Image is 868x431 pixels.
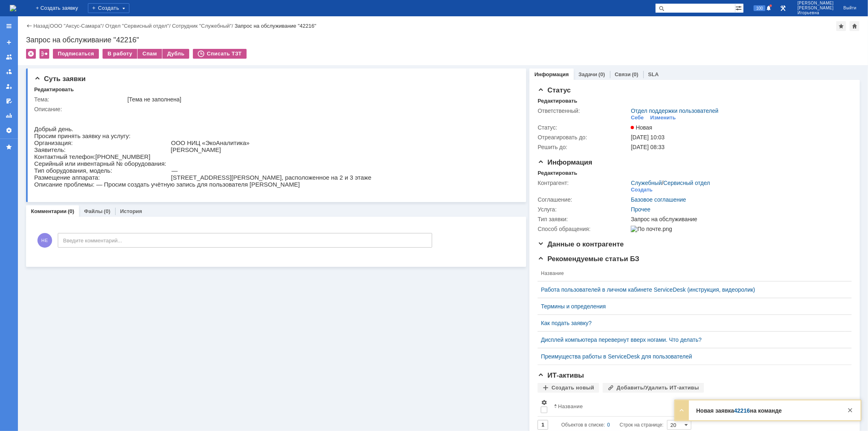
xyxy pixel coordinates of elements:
[561,420,663,430] i: Строк на странице:
[534,71,568,77] a: Информация
[631,134,665,141] span: [DATE] 10:03
[104,208,110,214] div: (0)
[538,170,577,176] div: Редактировать
[615,71,631,77] a: Связи
[68,208,74,214] div: (0)
[845,405,855,415] div: Закрыть
[538,226,629,232] div: Способ обращения:
[538,196,629,203] div: Соглашение:
[2,80,15,93] a: Мои заявки
[39,49,49,59] div: Работа с массовостью
[538,86,571,94] span: Статус
[631,180,662,186] a: Служебный
[34,106,515,112] div: Описание:
[538,124,629,131] div: Статус:
[538,180,629,186] div: Контрагент:
[34,96,126,103] div: Тема:
[34,86,74,93] div: Редактировать
[778,3,788,13] a: Перейти в интерфейс администратора
[735,4,743,11] span: Расширенный поиск
[538,216,629,222] div: Тип заявки:
[631,196,686,203] a: Базовое соглашение
[538,108,629,114] div: Ответственный:
[650,114,676,121] div: Изменить
[677,405,687,415] div: Развернуть
[631,180,710,186] div: /
[538,134,629,141] div: Отреагировать до:
[50,23,105,29] div: /
[551,396,845,417] th: Название
[2,95,15,108] a: Мои согласования
[172,23,235,29] div: /
[850,21,859,31] div: Сделать домашней страницей
[734,407,750,414] a: 42216
[631,226,672,232] img: По почте.png
[631,216,847,222] div: Запрос на обслуживание
[541,353,842,360] a: Преимущества работы в ServiceDesk для пользователей
[798,11,834,15] span: Игорьевна
[10,5,16,11] a: Перейти на домашнюю страницу
[538,158,592,166] span: Информация
[696,407,782,414] strong: Новая заявка на команде
[48,22,50,29] div: |
[631,114,644,121] div: Себе
[538,372,584,379] span: ИТ-активы
[2,65,15,78] a: Заявки в моей ответственности
[2,51,15,64] a: Заявки на командах
[648,71,659,77] a: SLA
[561,422,605,428] span: Объектов в списке:
[631,187,652,193] div: Создать
[127,96,513,103] div: [Тема не заполнена]
[120,208,142,214] a: История
[538,144,629,150] div: Решить до:
[31,208,67,214] a: Комментарии
[37,233,52,248] span: НЕ
[33,23,48,29] a: Назад
[798,6,834,11] span: [PERSON_NAME]
[2,109,15,122] a: Отчеты
[172,23,232,29] a: Сотрудник "Служебный"
[538,206,629,213] div: Услуга:
[607,420,610,430] div: 0
[50,23,103,29] a: ООО "Аксус-Самара"
[10,5,16,11] img: logo
[538,98,577,104] div: Редактировать
[579,71,597,77] a: Задачи
[538,240,624,248] span: Данные о контрагенте
[754,5,765,11] span: 100
[538,255,639,263] span: Рекомендуемые статьи БЗ
[26,36,860,44] div: Запрос на обслуживание "42216"
[631,144,665,150] span: [DATE] 08:33
[631,108,718,114] a: Отдел поддержки пользователей
[61,41,116,48] span: [PHONE_NUMBER]
[663,180,710,186] a: Сервисный отдел
[105,23,169,29] a: Отдел "Сервисный отдел"
[798,1,834,6] span: [PERSON_NAME]
[541,320,842,326] a: Как подать заявку?
[105,23,172,29] div: /
[599,71,605,77] div: (0)
[631,206,650,213] a: Прочее
[538,266,845,281] th: Название
[558,403,583,409] div: Название
[632,71,638,77] div: (0)
[2,36,15,49] a: Создать заявку
[541,303,842,310] a: Термины и определения
[34,75,85,83] span: Суть заявки
[84,208,103,214] a: Файлы
[26,49,36,59] div: Удалить
[541,336,842,343] a: Дисплей компьютера перевернут вверх ногами. Что делать?
[836,21,846,31] div: Добавить в избранное
[631,124,652,131] span: Новая
[88,3,129,13] div: Создать
[2,124,15,137] a: Настройки
[235,23,317,29] div: Запрос на обслуживание "42216"
[541,286,842,293] a: Работа пользователей в личном кабинете ServiceDesk (инструкция, видеоролик)
[541,399,547,406] span: Настройки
